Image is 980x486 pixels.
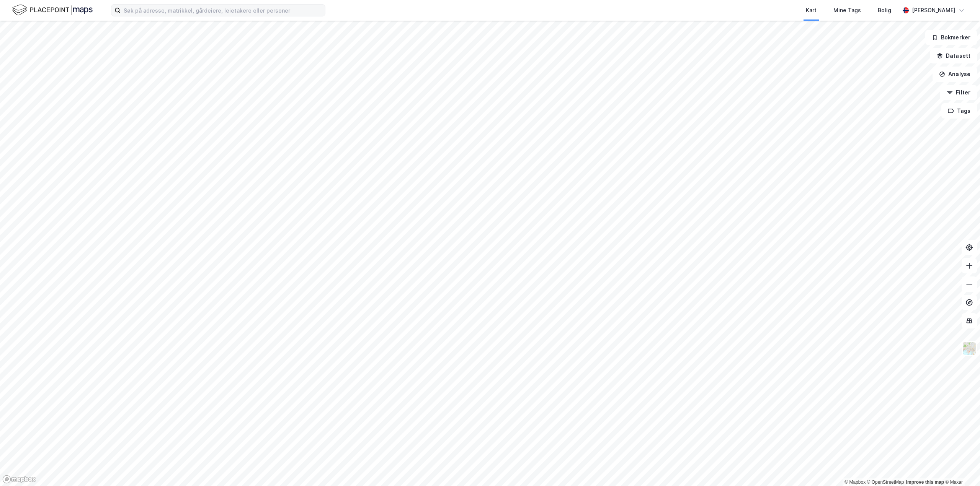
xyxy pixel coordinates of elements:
a: OpenStreetMap [867,479,904,485]
button: Filter [940,85,977,100]
a: Mapbox [844,479,866,485]
a: Improve this map [906,479,944,485]
img: Z [962,341,977,356]
div: Kart [806,6,817,15]
div: Bolig [878,6,891,15]
button: Tags [941,103,977,119]
img: logo.f888ab2527a4732fd821a326f86c7f29.svg [12,3,93,17]
button: Bokmerker [925,30,977,45]
iframe: Chat Widget [942,449,980,486]
div: Mine Tags [833,6,861,15]
button: Datasett [930,48,977,63]
button: Analyse [933,67,977,82]
a: Mapbox homepage [2,475,36,484]
input: Søk på adresse, matrikkel, gårdeiere, leietakere eller personer [121,5,325,16]
div: [PERSON_NAME] [912,6,955,15]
